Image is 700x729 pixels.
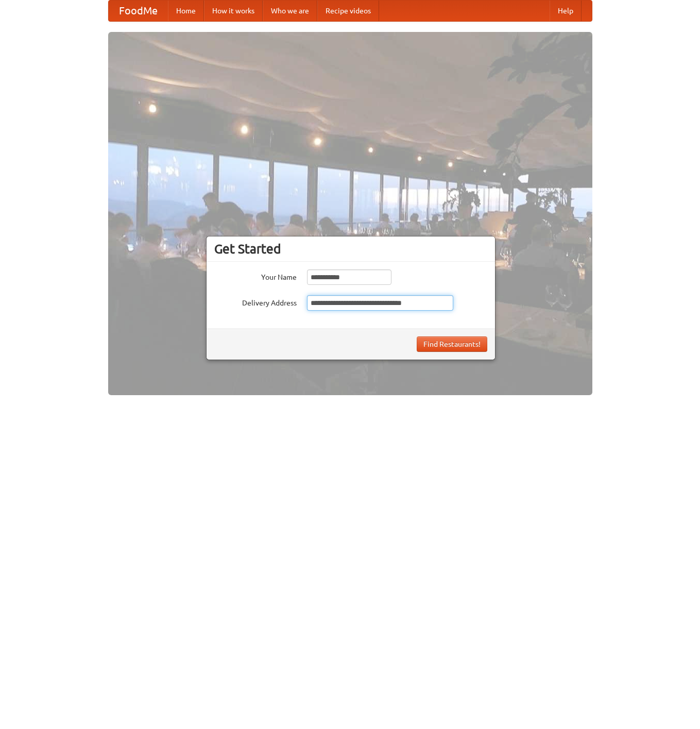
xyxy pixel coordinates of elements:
h3: Get Started [214,241,487,257]
a: Help [550,1,582,21]
label: Your Name [214,269,297,282]
button: Find Restaurants! [417,336,487,352]
a: How it works [204,1,263,21]
a: FoodMe [109,1,168,21]
a: Home [168,1,204,21]
a: Who we are [263,1,317,21]
label: Delivery Address [214,295,297,308]
a: Recipe videos [317,1,379,21]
